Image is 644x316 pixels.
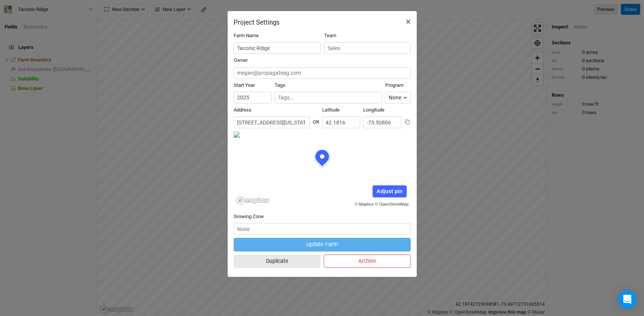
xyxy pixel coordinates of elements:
[385,92,410,104] button: None
[234,223,411,235] input: None
[354,202,373,206] a: © Mapbox
[322,107,340,113] label: Latitude
[313,113,319,126] div: OR
[234,238,411,251] button: Update Farm
[234,116,310,128] input: Address (123 James St...)
[618,290,636,308] div: Open Intercom Messenger
[234,82,255,89] label: Start Year
[406,16,411,27] span: ×
[324,42,411,54] input: Sales
[234,42,321,54] input: Project/Farm Name
[234,255,321,268] button: Duplicate
[363,107,385,113] label: Longitude
[389,94,401,102] div: None
[375,202,409,206] a: © OpenStreetMap
[234,67,411,79] input: megan@propagateag.com
[363,116,401,128] input: Longitude
[373,186,407,197] div: Adjust pin
[234,32,259,39] label: Farm Name
[278,94,379,102] input: Tags...
[400,11,417,32] button: Close
[404,119,411,125] button: Copy
[275,82,285,89] label: Tags
[234,19,280,26] h2: Project Settings
[322,116,360,128] input: Latitude
[385,82,403,89] label: Program
[234,213,264,220] label: Growing Zone
[234,107,252,113] label: Address
[234,57,248,64] label: Owner
[324,32,336,39] label: Team
[234,92,272,104] input: Start Year
[324,255,411,268] button: Archive
[236,196,269,205] a: Mapbox logo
